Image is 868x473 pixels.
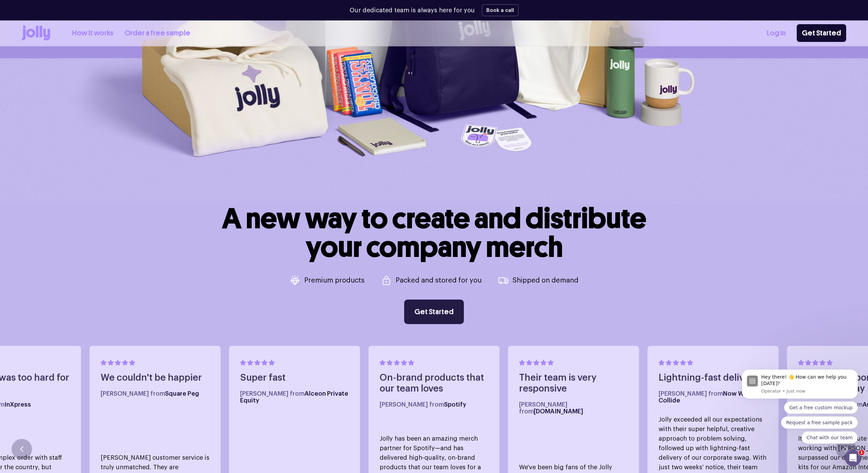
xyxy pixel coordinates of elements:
[482,4,519,16] button: Book a call
[845,450,861,466] iframe: Intercom live chat
[124,28,190,39] a: Order a free sample
[72,28,114,39] a: How it works
[659,390,768,404] h5: [PERSON_NAME] from
[519,372,628,394] h4: Their team is very responsive
[444,401,466,408] span: Spotify
[304,277,365,284] p: Premium products
[859,450,864,455] span: 1
[4,401,31,408] span: InXpress
[240,372,349,383] h4: Super fast
[513,277,578,284] p: Shipped on demand
[222,204,646,261] h1: A new way to create and distribute your company merch
[165,391,199,397] span: Square Peg
[396,277,482,284] p: Packed and stored for you
[240,390,349,404] h5: [PERSON_NAME] from
[380,401,489,408] h5: [PERSON_NAME] from
[519,401,628,415] h5: [PERSON_NAME] from
[101,390,210,397] h5: [PERSON_NAME] from
[797,24,846,42] a: Get Started
[101,372,210,383] h4: We couldn't be happier
[767,28,786,39] a: Log In
[534,408,583,414] span: [DOMAIN_NAME]
[380,372,489,394] h4: On-brand products that our team loves
[659,372,768,383] h4: Lightning-fast delivery
[350,6,475,15] p: Our dedicated team is always here for you
[732,363,868,448] iframe: Intercom notifications message
[404,300,464,324] a: Get Started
